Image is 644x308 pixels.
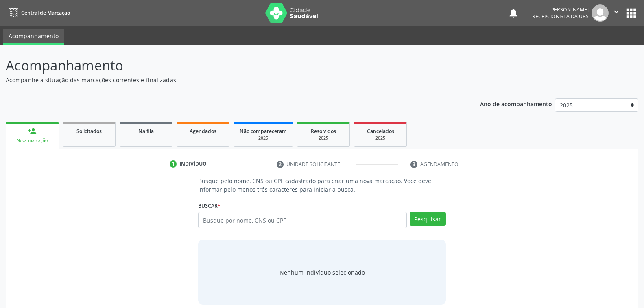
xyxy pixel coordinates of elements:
button: notifications [508,7,519,19]
span: Não compareceram [240,128,287,135]
div: Nenhum indivíduo selecionado [279,268,365,277]
span: Recepcionista da UBS [532,13,589,20]
button: apps [624,6,638,20]
div: 2025 [360,135,401,141]
div: 2025 [303,135,344,141]
button:  [609,4,624,22]
span: Na fila [138,128,154,135]
div: 2025 [240,135,287,141]
div: person_add [28,127,37,135]
span: Agendados [190,128,216,135]
span: Central de Marcação [21,9,70,16]
span: Resolvidos [311,128,336,135]
p: Acompanhamento [6,55,449,76]
input: Busque por nome, CNS ou CPF [198,212,406,228]
p: Acompanhe a situação das marcações correntes e finalizadas [6,76,449,84]
a: Acompanhamento [3,29,64,45]
p: Busque pelo nome, CNS ou CPF cadastrado para criar uma nova marcação. Você deve informar pelo men... [198,177,445,194]
p: Ano de acompanhamento [480,98,552,109]
label: Buscar [198,199,220,212]
div: [PERSON_NAME] [532,6,589,13]
i:  [612,7,621,16]
span: Solicitados [76,128,102,135]
div: Indivíduo [179,160,207,168]
a: Central de Marcação [6,6,70,20]
img: img [592,4,609,22]
span: Cancelados [367,128,394,135]
div: Nova marcação [11,138,53,144]
button: Pesquisar [410,212,446,226]
div: 1 [170,160,177,168]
